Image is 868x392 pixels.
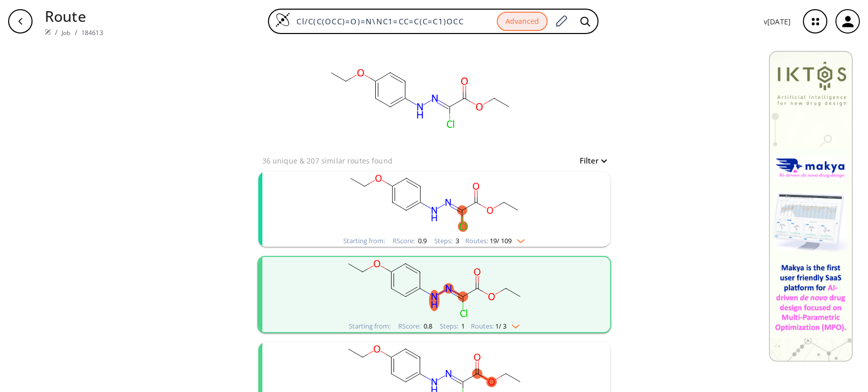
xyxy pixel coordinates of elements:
div: RScore : [398,323,432,330]
p: 36 unique & 207 similar routes found [262,155,393,166]
span: 3 [454,236,459,245]
p: v [DATE] [764,16,791,27]
button: Filter [574,157,606,165]
img: Down [506,320,520,329]
span: 19 / 109 [490,238,512,244]
button: Advanced [497,12,548,31]
div: Starting from: [343,238,385,244]
span: 1 / 3 [495,323,506,330]
li: / [55,27,57,38]
img: Logo Spaya [275,12,290,27]
img: Down [512,235,525,243]
li: / [75,27,77,38]
img: Spaya logo [45,29,51,35]
div: Starting from: [349,323,391,330]
svg: Cl/C(C(OCC)=O)=N\NC1=CC=C(C=C1)OCC [321,43,524,154]
div: RScore : [393,238,427,244]
span: 0.9 [416,236,427,245]
a: 184613 [81,28,103,37]
div: Routes: [471,323,520,330]
span: 1 [460,321,465,331]
p: Route [45,5,103,27]
svg: CCOC(=O)/C(Cl)=N/Nc1ccc(OCC)cc1 [302,257,566,320]
a: Job [62,28,70,37]
input: Enter SMILES [290,16,497,26]
span: 0.8 [422,321,432,331]
div: Steps : [440,323,465,330]
img: Banner [769,51,853,362]
div: Steps : [434,238,459,244]
div: Routes: [465,238,525,244]
svg: CCOC(=O)/C(Cl)=N/Nc1ccc(OCC)cc1 [302,172,566,235]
